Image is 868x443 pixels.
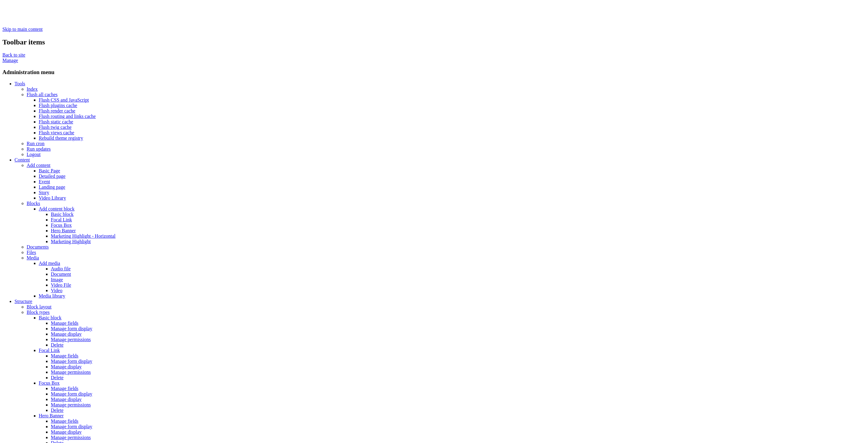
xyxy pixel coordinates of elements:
[39,348,60,353] a: Focal Link
[2,58,18,63] a: Manage
[51,272,71,277] a: Document
[51,419,78,424] a: Manage fields
[51,223,72,228] a: Focus Box
[2,27,43,32] a: Skip to main content
[51,277,63,282] a: Image
[39,125,71,130] a: Flush twig cache
[39,293,65,298] a: Media library
[15,157,30,162] a: Content
[39,168,60,173] a: Basic Page
[27,244,49,249] a: Documents
[39,195,66,200] a: Video Library
[51,402,91,407] a: Manage permissions
[51,375,64,380] a: Delete
[51,370,91,375] a: Manage permissions
[51,282,71,288] a: Video File
[27,310,50,315] a: Block types
[39,184,65,190] a: Landing page
[51,353,78,358] a: Manage fields
[51,391,92,396] a: Manage form display
[27,141,44,146] a: Run cron
[51,321,78,326] a: Manage fields
[27,92,57,97] a: Flush all caches
[51,239,91,244] a: Marketing Highlight
[39,413,64,418] a: Hero Banner
[15,299,32,304] a: Structure
[51,364,82,369] a: Manage display
[2,38,866,46] h2: Toolbar items
[51,228,76,233] a: Hero Banner
[2,52,25,57] a: Back to site
[51,326,92,331] a: Manage form display
[51,386,78,391] a: Manage fields
[51,359,92,364] a: Manage form display
[39,179,50,184] a: Event
[27,152,41,157] a: Logout
[39,315,61,320] a: Basic block
[51,408,64,413] a: Delete
[51,233,116,239] a: Marketing Highlight - Horizontal
[51,429,82,435] a: Manage display
[51,337,91,342] a: Manage permissions
[39,190,49,195] a: Story
[39,103,77,108] a: Flush plugins cache
[51,331,82,337] a: Manage display
[27,250,36,255] a: Files
[27,86,38,92] a: Index
[51,342,64,347] a: Delete
[39,174,65,179] a: Detailed page
[51,424,92,429] a: Manage form display
[51,212,74,217] a: Basic block
[39,130,74,135] a: Flush views cache
[51,217,72,222] a: Focal Link
[27,163,51,168] a: Add content
[51,397,82,402] a: Manage display
[39,206,74,211] a: Add content block
[39,108,75,113] a: Flush render cache
[27,201,40,206] a: Blocks
[39,380,60,386] a: Focus Box
[39,135,83,141] a: Rebuild theme registry
[2,69,866,76] h3: Administration menu
[51,266,70,271] a: Audio file
[51,435,91,440] a: Manage permissions
[51,288,62,293] a: Video
[39,114,96,119] a: Flush routing and links cache
[39,261,60,266] a: Add media
[27,304,51,309] a: Block layout
[27,255,39,260] a: Media
[39,119,73,124] a: Flush static cache
[39,97,89,103] a: Flush CSS and JavaScript
[27,146,51,151] a: Run updates
[15,81,25,86] a: Tools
